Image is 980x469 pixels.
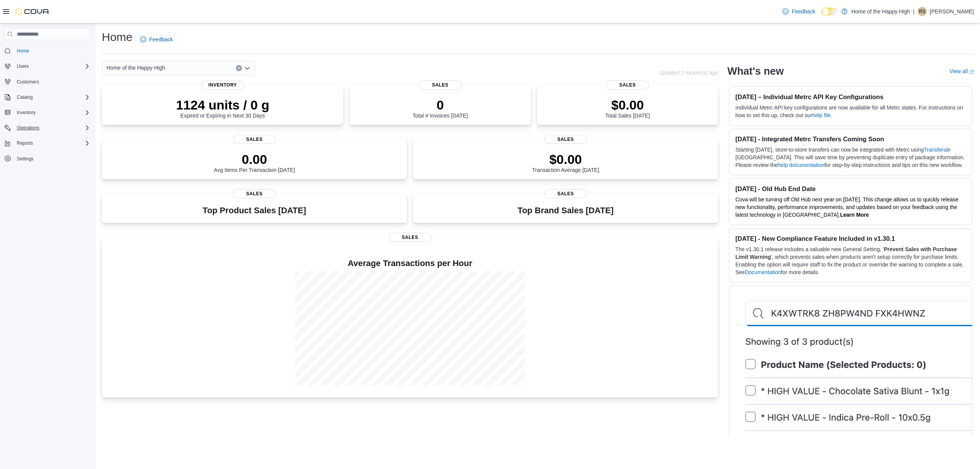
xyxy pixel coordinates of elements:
[969,70,974,74] svg: External link
[735,246,957,260] strong: Prevent Sales with Purchase Limit Warning
[735,104,966,119] p: Individual Metrc API key configurations are now available for all Metrc states. For instructions ...
[5,42,90,184] nav: Complex example
[532,152,599,167] p: $0.00
[930,7,974,16] p: [PERSON_NAME]
[14,123,90,132] span: Operations
[17,48,29,54] span: Home
[2,123,93,133] button: Operations
[14,123,42,132] button: Operations
[14,108,39,117] button: Inventory
[735,185,966,193] h3: [DATE] - Old Hub End Date
[15,8,50,15] img: Cova
[413,97,468,113] p: 0
[233,189,276,198] span: Sales
[924,147,946,153] a: Transfers
[822,8,838,16] input: Dark Mode
[735,135,966,143] h3: [DATE] - Integrated Metrc Transfers Coming Soon
[389,233,431,242] span: Sales
[2,45,93,56] button: Home
[14,139,36,148] button: Reports
[735,245,966,276] p: The v1.30.1 release includes a valuable new General Setting, ' ', which prevents sales when produ...
[14,93,90,102] span: Catalog
[14,139,90,148] span: Reports
[108,259,712,268] h4: Average Transactions per Hour
[14,77,90,87] span: Customers
[659,70,718,76] p: Updated 2 minute(s) ago
[14,77,42,87] a: Customers
[233,135,276,144] span: Sales
[778,162,825,168] a: help documentation
[14,46,32,56] a: Home
[2,153,93,164] button: Settings
[106,63,165,72] span: Home of the Happy High
[14,62,90,71] span: Users
[236,65,242,71] button: Clear input
[532,152,599,173] div: Transaction Average [DATE]
[735,93,966,101] h3: [DATE] – Individual Metrc API Key Configurations
[606,80,649,90] span: Sales
[735,235,966,242] h3: [DATE] - New Compliance Feature Included in v1.30.1
[17,94,33,100] span: Catalog
[518,206,614,215] h3: Top Brand Sales [DATE]
[14,46,90,55] span: Home
[176,97,269,113] p: 1124 units / 0 g
[913,7,915,16] p: |
[735,196,959,218] span: Cova will be turning off Old Hub next year on [DATE]. This change allows us to quickly release ne...
[17,63,29,69] span: Users
[201,80,244,90] span: Inventory
[17,79,39,85] span: Customers
[544,135,587,144] span: Sales
[14,108,90,117] span: Inventory
[17,156,33,162] span: Settings
[949,68,974,74] a: View allExternal link
[919,7,926,16] span: RS
[214,152,295,167] p: 0.00
[605,97,650,119] div: Total Sales [DATE]
[102,29,132,45] h1: Home
[840,212,869,218] a: Learn More
[214,152,295,173] div: Avg Items Per Transaction [DATE]
[2,138,93,149] button: Reports
[544,189,587,198] span: Sales
[176,97,269,119] div: Expired or Expiring in Next 30 Days
[2,92,93,103] button: Catalog
[14,154,90,163] span: Settings
[419,80,462,90] span: Sales
[14,93,36,102] button: Catalog
[17,140,33,146] span: Reports
[413,97,468,119] div: Total # Invoices [DATE]
[727,65,784,77] h2: What's new
[137,32,176,47] a: Feedback
[779,4,818,19] a: Feedback
[2,107,93,118] button: Inventory
[14,154,36,163] a: Settings
[792,8,815,15] span: Feedback
[851,7,910,16] p: Home of the Happy High
[14,62,32,71] button: Users
[605,97,650,113] p: $0.00
[17,109,36,116] span: Inventory
[745,269,781,275] a: Documentation
[17,125,39,131] span: Operations
[812,112,831,118] a: help file
[918,7,927,16] div: Rachel Snelgrove
[735,146,966,169] p: Starting [DATE], store-to-store transfers can now be integrated with Metrc using in [GEOGRAPHIC_D...
[244,65,250,71] button: Open list of options
[2,76,93,87] button: Customers
[2,61,93,72] button: Users
[149,36,173,43] span: Feedback
[203,206,306,215] h3: Top Product Sales [DATE]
